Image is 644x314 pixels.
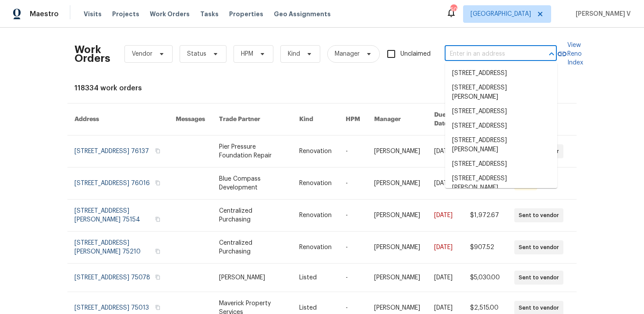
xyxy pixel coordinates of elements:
span: HPM [241,50,253,58]
td: - [339,264,367,292]
th: Address [67,103,169,136]
span: Unclaimed [400,50,431,59]
button: Copy Address [154,247,162,255]
td: Centralized Purchasing [212,200,292,232]
li: [STREET_ADDRESS] [445,104,557,119]
th: Manager [367,103,427,136]
a: View Reno Index [557,41,583,67]
span: [PERSON_NAME] V [572,10,631,18]
td: Renovation [292,200,339,232]
td: [PERSON_NAME] [367,136,427,168]
th: Trade Partner [212,103,292,136]
td: Renovation [292,136,339,168]
td: [PERSON_NAME] [367,200,427,232]
span: Maestro [30,10,59,18]
th: HPM [339,103,367,136]
span: Status [187,50,206,58]
td: - [339,232,367,264]
li: [STREET_ADDRESS][PERSON_NAME] [445,133,557,157]
td: Pier Pressure Foundation Repair [212,136,292,168]
div: 118334 work orders [74,84,570,93]
td: - [339,168,367,200]
span: Vendor [132,50,152,58]
td: Listed [292,264,339,292]
td: - [339,136,367,168]
li: [STREET_ADDRESS] [445,66,557,81]
span: Properties [229,10,263,18]
button: Copy Address [154,273,162,281]
button: Copy Address [154,179,162,187]
button: Close [545,48,558,60]
input: Enter in an address [445,47,532,61]
td: [PERSON_NAME] [367,232,427,264]
span: Manager [335,50,360,58]
span: Visits [84,10,102,18]
span: Projects [112,10,139,18]
td: Blue Compass Development [212,168,292,200]
span: Geo Assignments [274,10,331,18]
button: Copy Address [154,147,162,155]
span: Kind [288,50,300,58]
td: [PERSON_NAME] [212,264,292,292]
li: [STREET_ADDRESS][PERSON_NAME] [445,81,557,104]
th: Kind [292,103,339,136]
th: Due Date [427,103,463,136]
td: Renovation [292,168,339,200]
td: [PERSON_NAME] [367,264,427,292]
li: [STREET_ADDRESS] [445,157,557,171]
span: Work Orders [150,10,190,18]
h2: Work Orders [74,45,110,63]
span: [GEOGRAPHIC_DATA] [471,10,531,18]
td: Centralized Purchasing [212,232,292,264]
td: Renovation [292,232,339,264]
td: [PERSON_NAME] [367,168,427,200]
div: 50 [450,5,456,14]
th: Messages [169,103,212,136]
li: [STREET_ADDRESS][PERSON_NAME] [445,171,557,195]
button: Copy Address [154,215,162,223]
td: - [339,200,367,232]
button: Copy Address [154,303,162,311]
span: Tasks [200,11,219,17]
li: [STREET_ADDRESS] [445,119,557,133]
